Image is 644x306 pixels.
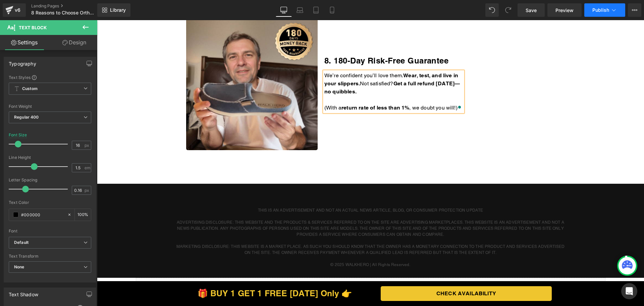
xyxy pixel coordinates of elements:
[19,25,47,30] span: Text Block
[22,86,38,92] b: Custom
[9,155,91,160] div: Line Height
[9,254,91,259] div: Text Transform
[284,266,455,281] a: CHECK AVAILABILITY
[31,10,96,15] span: 8 Reasons to Choose Orthopaedic Slippers
[97,3,130,17] a: New Library
[555,7,574,14] span: Preview
[501,3,515,17] button: Redo
[584,3,625,17] button: Publish
[77,187,470,193] p: THIS IS AN ADVERTISEMENT AND NOT AN ACTUAL NEWS ARTICLE, BLOG, OR CONSUMER PROTECTION UPDATE
[324,3,340,17] a: Mobile
[592,7,609,13] span: Publish
[77,199,470,217] p: ADVERTISING DISCLOSURE: THIS WEBSITE AND THE PRODUCTS & SERVICES REFERRED TO ON THE SITE ARE ADVE...
[9,288,38,297] div: Text Shadow
[485,3,499,17] button: Undo
[85,143,90,147] span: px
[339,269,399,277] span: CHECK AVAILABILITY
[9,200,91,205] div: Text Color
[77,242,470,248] p: © 2025 WALKHERO | All Rights Reserved.
[547,3,582,17] a: Preview
[9,178,91,182] div: Letter Spacing
[621,283,637,299] div: Open Intercom Messenger
[14,240,29,246] i: Default
[9,104,91,109] div: Font Weight
[245,84,312,91] strong: return rate of less than 1%
[50,35,99,50] a: Design
[292,3,308,17] a: Laptop
[9,133,27,137] div: Font Size
[77,223,470,235] p: MARKETING DISCLOSURE: THIS WEBSITE IS A MARKET PLACE. AS SUCH YOU SHOULD KNOW THAT THE OWNER HAS ...
[3,3,26,17] a: v6
[227,51,366,76] p: We’re confident you’ll love them. Not satisfied?
[101,268,255,278] span: 🎁 BUY 1 GET 1 FREE [DATE] Only 👉
[9,57,36,67] div: Typography
[97,20,644,306] iframe: To enrich screen reader interactions, please activate Accessibility in Grammarly extension settings
[21,211,64,218] input: Color
[628,3,641,17] button: More
[9,75,91,80] div: Text Styles
[526,7,537,14] span: Save
[227,84,366,92] p: (With a , we doubt you will!)
[227,51,366,92] div: To enrich screen reader interactions, please activate Accessibility in Grammarly extension settings
[9,229,91,233] div: Font
[110,7,126,13] span: Library
[14,115,39,120] b: Regular 400
[31,3,108,9] a: Landing Pages
[14,264,24,269] b: None
[75,209,91,221] div: %
[227,36,352,45] b: 8. 180-Day Risk-Free Guarantee
[85,188,90,192] span: px
[85,166,90,170] span: em
[276,3,292,17] a: Desktop
[13,6,22,14] div: v6
[308,3,324,17] a: Tablet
